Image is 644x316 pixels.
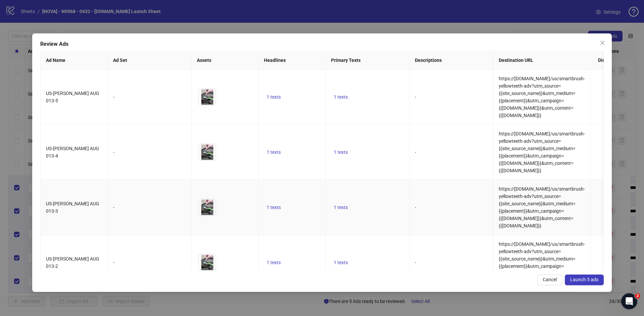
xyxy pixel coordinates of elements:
[208,97,216,105] button: Preview
[537,275,562,285] button: Cancel
[113,204,186,211] div: -
[635,293,640,299] span: 2
[264,203,283,211] button: 1 texts
[199,199,216,216] img: Asset 1
[499,241,585,284] span: https://[DOMAIN_NAME]/us/smartbrush-yellowteeth-adv?utm_source={{site_source_name}}&utm_medium={{...
[113,93,186,101] div: -
[410,51,493,70] th: Descriptions
[46,91,99,103] span: US-[PERSON_NAME] AUG 013-5
[331,148,351,156] button: 1 texts
[499,186,585,228] span: https://[DOMAIN_NAME]/us/smartbrush-yellowteeth-adv?utm_source={{site_source_name}}&utm_medium={{...
[209,154,214,159] span: eye
[40,40,604,48] div: Review Ads
[259,51,326,70] th: Headlines
[209,209,214,214] span: eye
[113,259,186,266] div: -
[264,148,283,156] button: 1 texts
[113,148,186,156] div: -
[597,37,608,48] button: Close
[415,205,416,210] span: -
[46,146,99,159] span: US-[PERSON_NAME] AUG 013-4
[326,51,410,70] th: Primary Texts
[267,149,281,155] span: 1 texts
[334,205,348,210] span: 1 texts
[499,76,585,118] span: https://[DOMAIN_NAME]/us/smartbrush-yellowteeth-adv?utm_source={{site_source_name}}&utm_medium={{...
[108,51,192,70] th: Ad Set
[208,208,216,216] button: Preview
[192,51,259,70] th: Assets
[415,94,416,100] span: -
[46,201,99,214] span: US-[PERSON_NAME] AUG 013-3
[267,205,281,210] span: 1 texts
[543,277,557,282] span: Cancel
[209,99,214,104] span: eye
[565,275,604,285] button: Launch 5 ads
[208,152,216,161] button: Preview
[199,144,216,161] img: Asset 1
[46,256,99,269] span: US-[PERSON_NAME] AUG 013-2
[570,277,598,282] span: Launch 5 ads
[41,51,108,70] th: Ad Name
[331,258,351,267] button: 1 texts
[264,93,283,101] button: 1 texts
[331,203,351,211] button: 1 texts
[264,258,283,267] button: 1 texts
[493,51,593,70] th: Destination URL
[415,149,416,155] span: -
[267,94,281,100] span: 1 texts
[331,93,351,101] button: 1 texts
[621,293,637,309] iframe: Intercom live chat
[415,260,416,265] span: -
[209,265,214,269] span: eye
[208,263,216,271] button: Preview
[199,254,216,271] img: Asset 1
[334,149,348,155] span: 1 texts
[334,260,348,265] span: 1 texts
[334,94,348,100] span: 1 texts
[600,40,605,45] span: close
[267,260,281,265] span: 1 texts
[499,131,585,173] span: https://[DOMAIN_NAME]/us/smartbrush-yellowteeth-adv?utm_source={{site_source_name}}&utm_medium={{...
[199,89,216,105] img: Asset 1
